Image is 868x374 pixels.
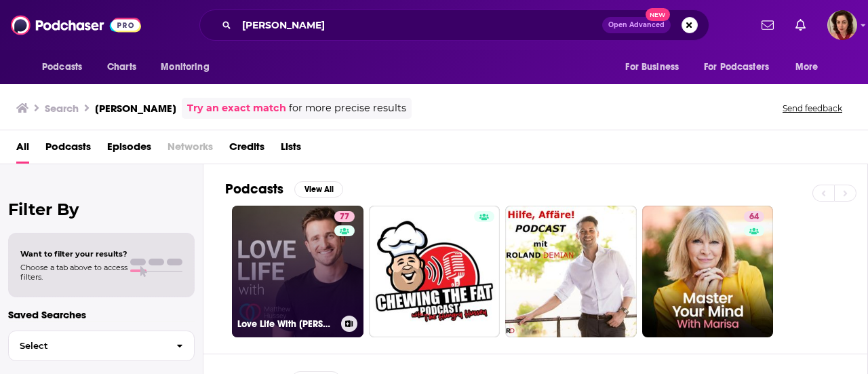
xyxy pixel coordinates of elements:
[786,54,835,80] button: open menu
[625,58,679,77] span: For Business
[225,181,283,198] h2: Podcasts
[827,10,857,40] img: User Profile
[16,136,29,164] a: All
[199,10,709,41] div: Search podcasts, credits, & more...
[289,100,406,116] span: for more precise results
[749,210,759,224] span: 64
[151,54,226,80] button: open menu
[695,54,789,80] button: open menu
[616,54,696,80] button: open menu
[642,206,774,337] a: 64
[225,181,343,198] a: PodcastsView All
[795,58,818,77] span: More
[98,54,144,80] a: Charts
[790,14,811,37] a: Show notifications dropdown
[229,136,264,164] a: Credits
[11,12,141,38] img: Podchaser - Follow, Share and Rate Podcasts
[33,54,100,80] button: open menu
[340,210,349,224] span: 77
[187,100,286,116] a: Try an exact match
[8,331,195,361] button: Select
[45,102,79,115] h3: Search
[20,263,127,282] span: Choose a tab above to access filters.
[608,22,665,29] span: Open Advanced
[161,58,209,77] span: Monitoring
[646,8,670,21] span: New
[232,206,363,337] a: 77Love Life With [PERSON_NAME]
[42,58,82,77] span: Podcasts
[756,14,779,37] a: Show notifications dropdown
[281,136,301,164] a: Lists
[8,308,195,321] p: Saved Searches
[778,102,846,114] button: Send feedback
[827,10,857,40] button: Show profile menu
[167,136,213,164] span: Networks
[602,17,671,33] button: Open AdvancedNew
[237,14,602,36] input: Search podcasts, credits, & more...
[9,341,165,350] span: Select
[334,211,355,222] a: 77
[294,181,343,198] button: View All
[704,58,769,77] span: For Podcasters
[95,102,176,115] h3: [PERSON_NAME]
[45,136,91,164] a: Podcasts
[827,10,857,40] span: Logged in as hdrucker
[20,249,127,259] span: Want to filter your results?
[8,200,195,219] h2: Filter By
[107,58,136,77] span: Charts
[107,136,151,164] a: Episodes
[744,211,764,222] a: 64
[237,318,336,330] h3: Love Life With [PERSON_NAME]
